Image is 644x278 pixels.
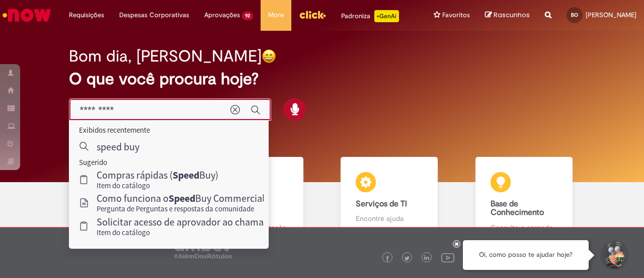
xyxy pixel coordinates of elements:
a: Tirar dúvidas Tirar dúvidas com Lupi Assist e Gen Ai [53,157,188,244]
p: +GenAi [374,10,399,22]
a: Base de Conhecimento Consulte e aprenda [457,157,592,244]
img: logo_footer_youtube.png [441,251,454,264]
span: 92 [242,12,253,20]
p: Encontre ajuda [356,213,423,224]
span: More [268,10,284,20]
img: happy-face.png [262,49,276,64]
img: logo_footer_linkedin.png [424,255,429,261]
span: BO [571,12,578,18]
a: Serviços de TI Encontre ajuda [322,157,457,244]
button: Iniciar Conversa de Suporte [599,240,629,270]
img: logo_footer_facebook.png [385,256,390,261]
img: ServiceNow [1,5,53,25]
div: Oi, como posso te ajudar hoje? [463,240,589,270]
img: logo_footer_twitter.png [405,256,410,261]
span: Requisições [69,10,104,20]
span: Aprovações [204,10,240,20]
span: Despesas Corporativas [119,10,189,20]
img: click_logo_yellow_360x200.png [299,7,326,22]
span: Favoritos [442,10,470,20]
a: Rascunhos [485,11,530,20]
b: Serviços de TI [356,199,407,209]
p: Consulte e aprenda [491,223,557,233]
span: Rascunhos [494,10,530,20]
div: Padroniza [341,10,399,22]
h2: Bom dia, [PERSON_NAME] [69,47,262,65]
span: [PERSON_NAME] [586,11,636,19]
h2: O que você procura hoje? [69,70,575,88]
b: Base de Conhecimento [491,199,544,218]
